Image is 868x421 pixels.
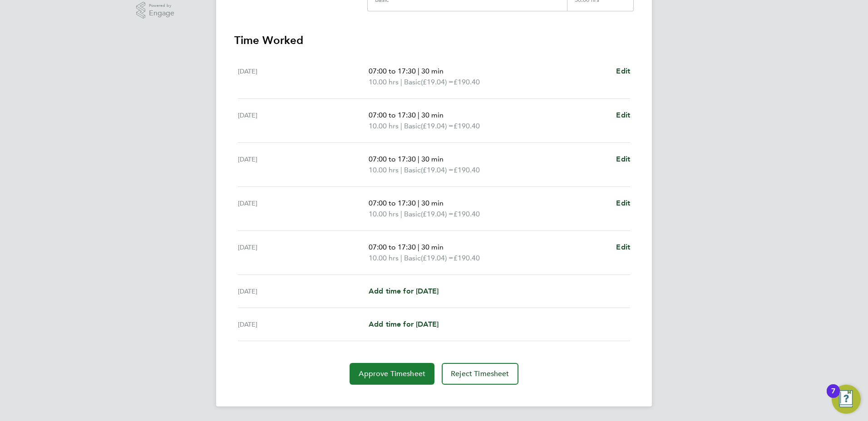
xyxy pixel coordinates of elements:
span: | [418,243,419,251]
span: 07:00 to 17:30 [369,67,416,75]
span: (£19.04) = [421,254,454,262]
span: £190.40 [454,78,480,86]
span: 30 min [421,243,444,251]
span: 30 min [421,199,444,207]
span: Edit [616,199,630,207]
span: 30 min [421,111,444,119]
a: Edit [616,198,630,209]
span: Basic [404,121,421,132]
span: £190.40 [454,122,480,130]
span: Engage [149,10,174,17]
span: 10.00 hrs [369,166,399,174]
span: | [418,155,419,163]
span: 10.00 hrs [369,210,399,218]
span: Edit [616,67,630,75]
span: Reject Timesheet [451,369,509,378]
div: [DATE] [238,242,369,264]
button: Open Resource Center, 7 new notifications [832,385,861,414]
span: Edit [616,243,630,251]
span: (£19.04) = [421,210,454,218]
div: [DATE] [238,286,369,297]
span: | [400,254,402,262]
span: Basic [404,165,421,176]
span: (£19.04) = [421,166,454,174]
span: Powered by [149,2,174,10]
a: Add time for [DATE] [369,319,439,330]
div: [DATE] [238,198,369,220]
a: Add time for [DATE] [369,286,439,297]
span: (£19.04) = [421,78,454,86]
div: 7 [831,391,835,403]
span: Approve Timesheet [359,369,425,378]
span: | [400,78,402,86]
span: 10.00 hrs [369,122,399,130]
span: 10.00 hrs [369,254,399,262]
span: (£19.04) = [421,122,454,130]
span: 07:00 to 17:30 [369,243,416,251]
button: Reject Timesheet [442,363,518,385]
span: Add time for [DATE] [369,320,439,328]
span: Basic [404,209,421,220]
div: [DATE] [238,319,369,330]
div: [DATE] [238,66,369,88]
span: Edit [616,111,630,119]
span: Basic [404,253,421,264]
a: Powered byEngage [136,2,175,19]
a: Edit [616,66,630,77]
span: 30 min [421,155,444,163]
span: Edit [616,155,630,163]
h3: Time Worked [234,33,634,48]
span: 07:00 to 17:30 [369,155,416,163]
span: | [418,199,419,207]
a: Edit [616,110,630,121]
span: | [418,111,419,119]
span: | [400,122,402,130]
span: 07:00 to 17:30 [369,111,416,119]
span: £190.40 [454,254,480,262]
span: £190.40 [454,210,480,218]
button: Approve Timesheet [350,363,434,385]
span: 30 min [421,67,444,75]
span: | [418,67,419,75]
span: £190.40 [454,166,480,174]
div: [DATE] [238,154,369,176]
span: 07:00 to 17:30 [369,199,416,207]
a: Edit [616,154,630,165]
span: Add time for [DATE] [369,287,439,295]
div: [DATE] [238,110,369,132]
span: | [400,166,402,174]
span: | [400,210,402,218]
span: Basic [404,77,421,88]
a: Edit [616,242,630,253]
span: 10.00 hrs [369,78,399,86]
